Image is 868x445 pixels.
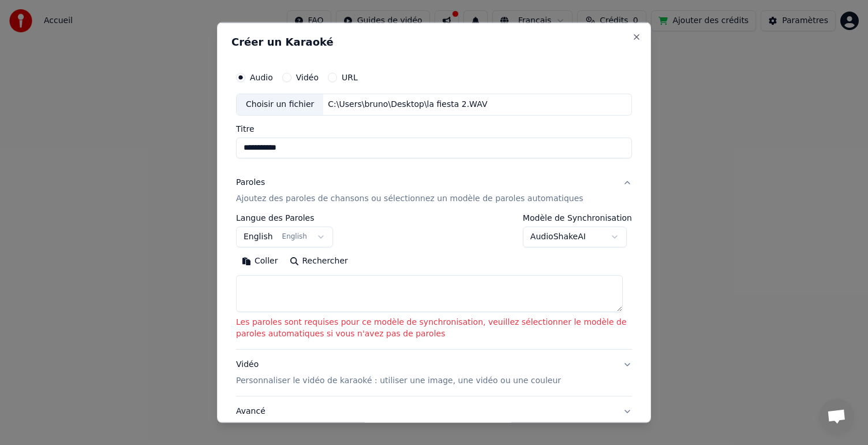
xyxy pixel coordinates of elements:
div: Choisir un fichier [237,94,323,115]
div: C:\Users\bruno\Desktop\la fiesta 2.WAV [323,99,492,110]
label: Langue des Paroles [236,213,333,221]
div: Paroles [236,176,265,188]
p: Personnaliser le vidéo de karaoké : utiliser une image, une vidéo ou une couleur [236,374,561,386]
button: Coller [236,251,284,270]
div: ParolesAjoutez des paroles de chansons ou sélectionnez un modèle de paroles automatiques [236,213,632,348]
label: URL [342,73,358,81]
p: Ajoutez des paroles de chansons ou sélectionnez un modèle de paroles automatiques [236,192,583,204]
button: ParolesAjoutez des paroles de chansons ou sélectionnez un modèle de paroles automatiques [236,167,632,213]
div: Vidéo [236,358,561,386]
label: Audio [250,73,273,81]
label: Vidéo [296,73,319,81]
p: Les paroles sont requises pour ce modèle de synchronisation, veuillez sélectionner le modèle de p... [236,316,632,339]
label: Titre [236,124,632,132]
button: Avancé [236,396,632,426]
h2: Créer un Karaoké [231,37,637,47]
button: Rechercher [284,251,354,270]
button: VidéoPersonnaliser le vidéo de karaoké : utiliser une image, une vidéo ou une couleur [236,349,632,395]
label: Modèle de Synchronisation [523,213,632,221]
